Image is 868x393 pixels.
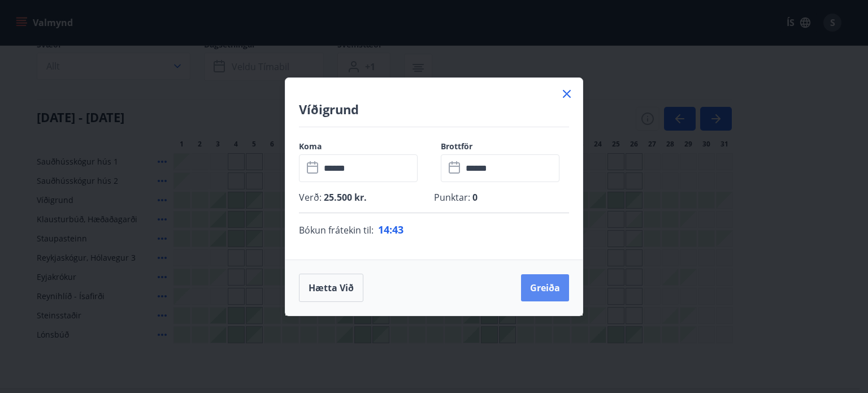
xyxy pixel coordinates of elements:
[299,223,374,237] span: Bókun frátekin til :
[299,274,363,302] button: Hætta við
[322,191,367,204] span: 25.500 kr.
[299,141,427,152] label: Koma
[299,101,569,118] h4: Víðigrund
[441,141,569,152] label: Brottför
[434,191,569,204] p: Punktar :
[470,191,478,204] span: 0
[392,223,403,236] span: 43
[521,274,569,301] button: Greiða
[299,191,434,204] p: Verð :
[378,223,392,236] span: 14 :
